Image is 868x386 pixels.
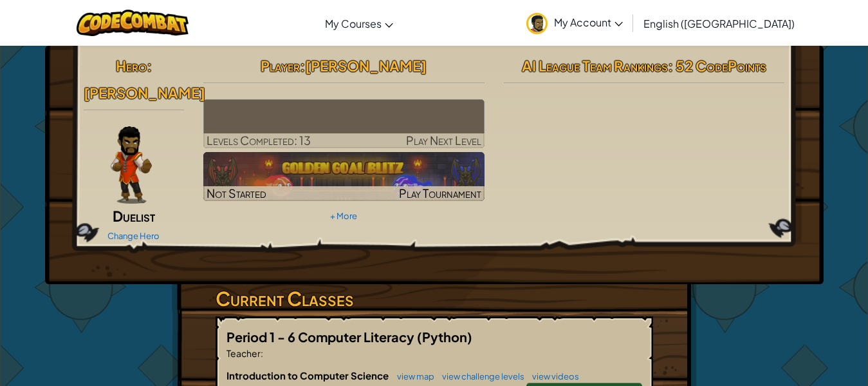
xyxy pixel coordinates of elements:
span: : 52 CodePoints [668,57,766,75]
a: view videos [526,371,579,381]
span: Teacher [226,347,261,359]
a: English ([GEOGRAPHIC_DATA]) [637,6,801,41]
img: avatar [526,13,548,34]
img: CodeCombat logo [77,10,189,36]
span: Levels Completed: 13 [207,133,311,148]
span: Player [261,57,300,75]
span: Hero [116,57,147,75]
span: : [261,347,263,359]
a: Not StartedPlay Tournament [203,152,485,201]
span: [PERSON_NAME] [305,57,427,75]
span: : [300,57,305,75]
span: AI League Team Rankings [522,57,668,75]
span: [PERSON_NAME] [84,84,205,102]
a: Play Next Level [203,99,485,148]
a: Change Hero [107,231,160,241]
span: My Courses [325,17,382,30]
img: Golden Goal [203,152,485,201]
img: duelist-pose.png [111,126,152,204]
span: English ([GEOGRAPHIC_DATA]) [643,17,795,30]
a: + More [330,211,357,221]
a: My Courses [319,6,400,41]
span: Introduction to Computer Science [226,369,391,381]
h3: Current Classes [216,284,653,313]
a: view map [391,371,434,381]
span: Not Started [207,186,266,200]
span: Duelist [113,207,155,225]
span: (Python) [417,329,472,345]
span: My Account [554,15,623,29]
span: Play Next Level [406,133,481,148]
span: : [147,57,152,75]
span: Play Tournament [399,186,481,200]
span: Period 1 - 6 Computer Literacy [226,329,417,345]
a: My Account [520,3,629,43]
a: view challenge levels [436,371,524,381]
